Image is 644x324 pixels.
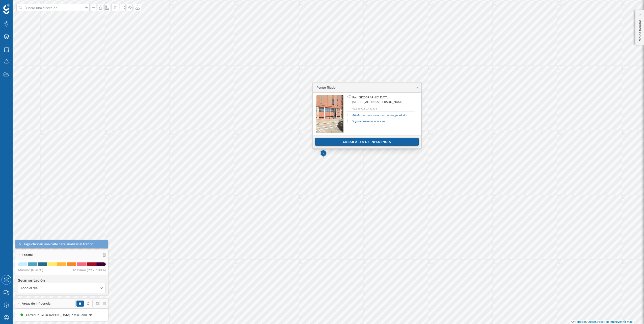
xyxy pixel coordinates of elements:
div: Carrer De [GEOGRAPHIC_DATA] (5 min Conduciendo) [25,312,101,317]
a: Añadir marcador a mis marcadores guardados [352,113,408,118]
a: Sugerir un marcador nuevo [352,119,385,123]
span: Mínimo (0-40%) [18,267,43,273]
div: Punto fijado [316,85,336,90]
p: Red de tiendas [637,18,642,42]
a: OpenStreetMap [587,320,609,323]
a: Improve this map [609,320,633,323]
h4: Segmentación [18,278,106,283]
p: 41,536912, 2,432618 [352,107,415,110]
span: Áreas de influencia [22,301,50,306]
span: Pol. [GEOGRAPHIC_DATA], [STREET_ADDRESS][PERSON_NAME] [352,95,414,104]
div: © © [570,320,634,324]
span: Todo el día [21,285,38,290]
img: Marker [320,149,327,159]
span: Haga click en una calle para analizar el tráfico [22,241,93,247]
span: Footfall [22,253,33,257]
a: Mapbox [574,320,585,323]
img: streetview [316,95,343,133]
img: Geoblink Logo [3,4,10,14]
span: Soporte [10,4,28,8]
span: Máximo (99,7-100%) [73,267,106,273]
